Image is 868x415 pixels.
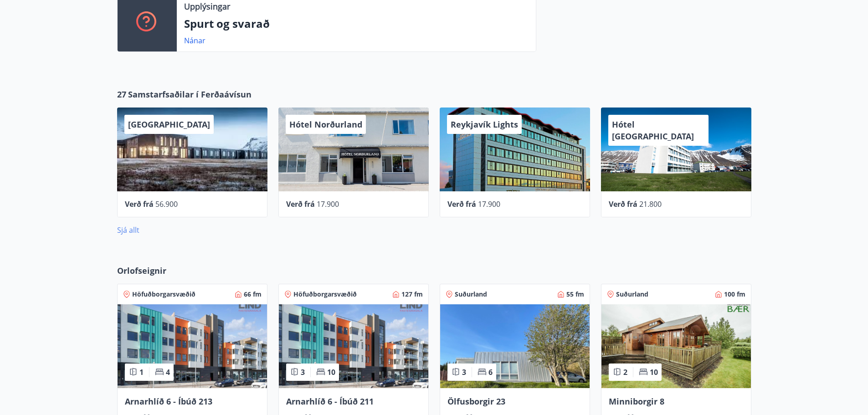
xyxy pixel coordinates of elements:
[447,396,505,407] span: Ölfusborgir 23
[286,199,315,209] span: Verð frá
[117,225,139,235] a: Sjá allt
[139,367,144,377] span: 1
[609,199,637,209] span: Verð frá
[601,304,751,388] img: Paella dish
[132,290,195,299] span: Höfuðborgarsvæðið
[293,290,357,299] span: Höfuðborgarsvæðið
[447,199,476,209] span: Verð frá
[612,119,694,142] span: Hótel [GEOGRAPHIC_DATA]
[724,290,745,299] span: 100 fm
[125,199,154,209] span: Verð frá
[289,119,362,130] span: Hótel Norðurland
[117,88,126,100] span: 27
[566,290,584,299] span: 55 fm
[184,0,230,12] p: Upplýsingar
[455,290,487,299] span: Suðurland
[117,265,166,277] span: Orlofseignir
[440,304,590,388] img: Paella dish
[488,367,493,377] span: 6
[317,199,339,209] span: 17.900
[301,367,305,377] span: 3
[286,396,374,407] span: Arnarhlíð 6 - Íbúð 211
[639,199,662,209] span: 21.800
[279,304,428,388] img: Paella dish
[462,367,466,377] span: 3
[327,367,335,377] span: 10
[166,367,170,377] span: 4
[401,290,423,299] span: 127 fm
[155,199,178,209] span: 56.900
[623,367,627,377] span: 2
[184,16,529,31] p: Spurt og svarað
[451,119,518,130] span: Reykjavík Lights
[650,367,658,377] span: 10
[184,36,205,46] a: Nánar
[244,290,262,299] span: 66 fm
[128,119,210,130] span: [GEOGRAPHIC_DATA]
[128,88,252,100] span: Samstarfsaðilar í Ferðaávísun
[125,396,212,407] span: Arnarhlíð 6 - Íbúð 213
[478,199,500,209] span: 17.900
[616,290,648,299] span: Suðurland
[118,304,267,388] img: Paella dish
[609,396,664,407] span: Minniborgir 8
